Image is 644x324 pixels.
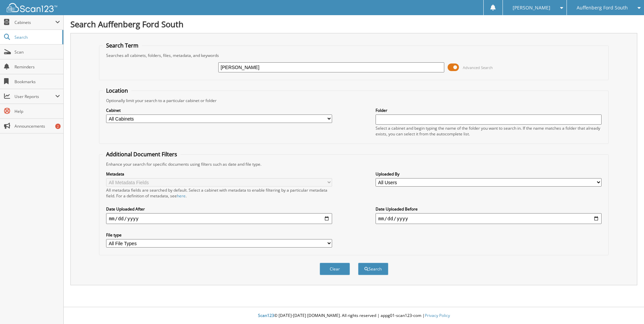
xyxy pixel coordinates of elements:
[358,263,388,275] button: Search
[55,124,61,129] div: 2
[14,79,60,85] span: Bookmarks
[103,53,605,58] div: Searches all cabinets, folders, files, metadata, and keywords
[103,42,142,49] legend: Search Term
[376,125,602,137] div: Select a cabinet and begin typing the name of the folder you want to search in. If the name match...
[106,187,332,199] div: All metadata fields are searched by default. Select a cabinet with metadata to enable filtering b...
[70,19,637,30] h1: Search Auffenberg Ford South
[106,107,332,113] label: Cabinet
[376,213,602,224] input: end
[14,20,55,25] span: Cabinets
[103,161,605,167] div: Enhance your search for specific documents using filters such as date and file type.
[14,64,60,70] span: Reminders
[106,232,332,238] label: File type
[376,206,602,212] label: Date Uploaded Before
[106,213,332,224] input: start
[14,34,59,40] span: Search
[103,87,131,94] legend: Location
[106,206,332,212] label: Date Uploaded After
[320,263,350,275] button: Clear
[14,94,55,99] span: User Reports
[106,171,332,177] label: Metadata
[64,307,644,324] div: © [DATE]-[DATE] [DOMAIN_NAME]. All rights reserved | appg01-scan123-com |
[177,193,186,199] a: here
[14,108,60,114] span: Help
[14,123,60,129] span: Announcements
[7,3,57,12] img: scan123-logo-white.svg
[258,313,274,318] span: Scan123
[376,171,602,177] label: Uploaded By
[376,107,602,113] label: Folder
[14,49,60,55] span: Scan
[425,313,450,318] a: Privacy Policy
[513,6,550,10] span: [PERSON_NAME]
[577,6,628,10] span: Auffenberg Ford South
[103,98,605,103] div: Optionally limit your search to a particular cabinet or folder
[103,151,181,158] legend: Additional Document Filters
[463,65,493,70] span: Advanced Search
